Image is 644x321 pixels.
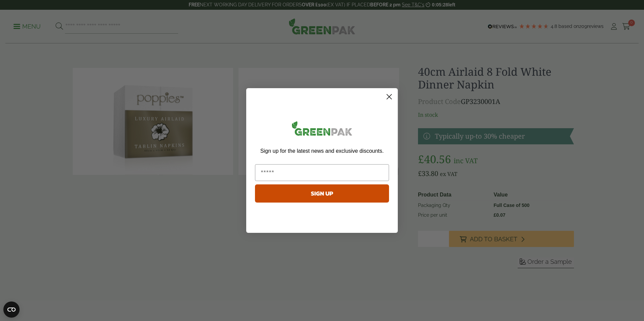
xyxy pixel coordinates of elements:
[255,184,389,203] button: SIGN UP
[260,148,384,154] span: Sign up for the latest news and exclusive discounts.
[255,118,389,141] img: greenpak_logo
[3,301,20,318] button: Open CMP widget
[383,91,395,103] button: Close dialog
[255,164,389,181] input: Email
